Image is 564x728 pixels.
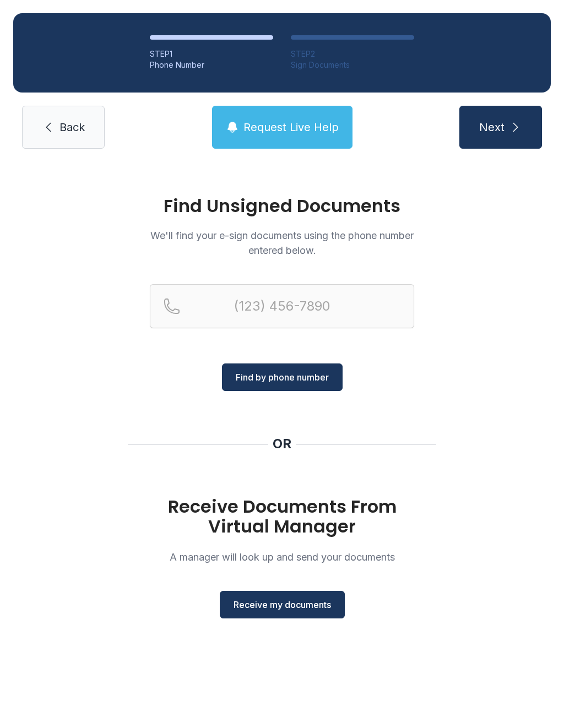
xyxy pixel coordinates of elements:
div: Phone Number [150,59,273,70]
h1: Receive Documents From Virtual Manager [150,497,414,536]
p: We'll find your e-sign documents using the phone number entered below. [150,228,414,258]
span: Back [59,119,85,135]
div: OR [273,435,291,453]
span: Next [479,119,505,135]
p: A manager will look up and send your documents [150,550,414,564]
span: Request Live Help [243,119,339,135]
div: STEP 2 [291,48,414,59]
span: Find by phone number [236,371,329,384]
h1: Find Unsigned Documents [150,197,414,215]
input: Reservation phone number [150,284,414,328]
span: Receive my documents [234,598,331,611]
div: Sign Documents [291,59,414,70]
div: STEP 1 [150,48,273,59]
